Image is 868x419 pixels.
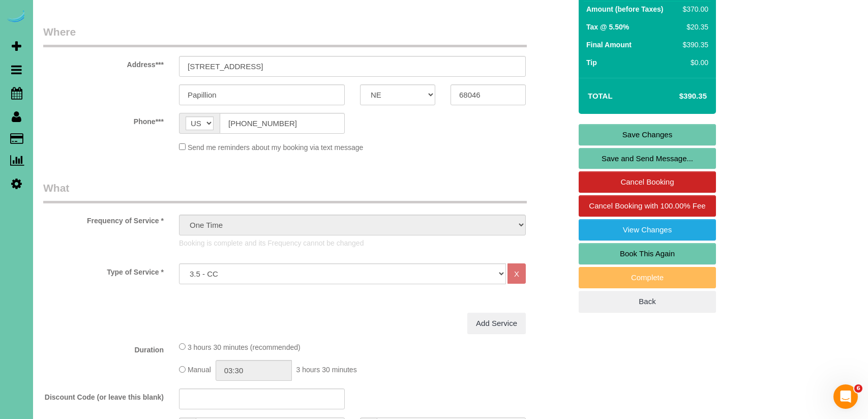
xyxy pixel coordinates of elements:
[579,243,716,264] a: Book This Again
[649,92,707,101] h4: $390.35
[833,384,858,409] iframe: Intercom live chat
[854,384,862,393] span: 6
[36,212,171,226] label: Frequency of Service *
[36,341,171,355] label: Duration
[679,57,708,68] div: $0.00
[188,143,364,152] span: Send me reminders about my booking via text message
[579,291,716,312] a: Back
[36,263,171,277] label: Type of Service *
[467,313,526,334] a: Add Service
[679,4,708,14] div: $370.00
[579,195,716,217] a: Cancel Booking with 100.00% Fee
[43,24,527,47] legend: Where
[188,366,211,374] span: Manual
[296,366,357,374] span: 3 hours 30 minutes
[36,388,171,402] label: Discount Code (or leave this blank)
[43,181,527,203] legend: What
[579,124,716,145] a: Save Changes
[579,219,716,241] a: View Changes
[579,148,716,169] a: Save and Send Message...
[588,92,613,100] strong: Total
[586,40,632,50] label: Final Amount
[188,343,301,351] span: 3 hours 30 minutes (recommended)
[586,22,629,32] label: Tax @ 5.50%
[6,10,26,24] img: Automaid Logo
[579,171,716,193] a: Cancel Booking
[179,238,526,248] p: Booking is complete and its Frequency cannot be changed
[586,4,663,14] label: Amount (before Taxes)
[589,201,705,210] span: Cancel Booking with 100.00% Fee
[679,22,708,32] div: $20.35
[586,57,597,68] label: Tip
[679,40,708,50] div: $390.35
